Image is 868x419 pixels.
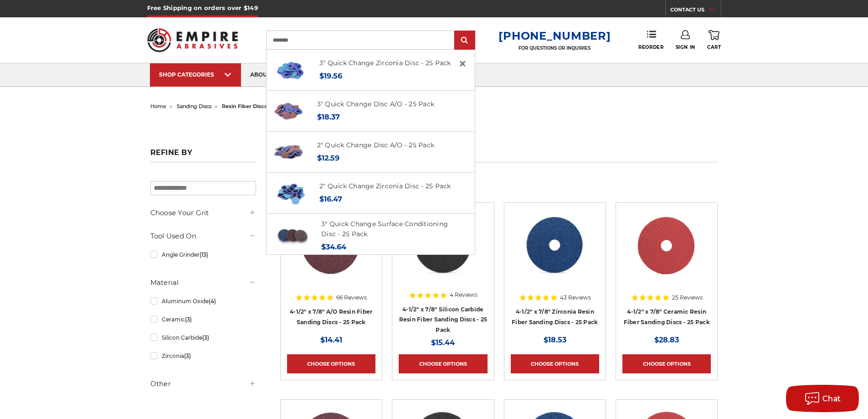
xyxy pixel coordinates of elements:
[786,385,859,412] button: Chat
[676,44,695,50] span: Sign In
[317,141,435,149] a: 2" Quick Change Disc A/O - 25 Pack
[670,5,721,17] a: CONTACT US
[278,143,718,162] h1: resin fiber discs
[150,207,256,218] h5: Choose Your Grit
[458,55,467,72] span: ×
[319,72,342,80] span: $19.56
[512,308,598,326] a: 4-1/2" x 7/8" Zirconia Resin Fiber Sanding Discs - 25 Pack
[638,30,663,50] a: Reorder
[150,348,256,364] a: Zirconia
[822,394,841,403] span: Chat
[511,209,599,298] a: 4-1/2" zirc resin fiber disc
[150,277,256,288] h5: Material
[456,31,474,50] input: Submit
[150,148,256,162] h5: Refine by
[319,59,451,67] a: 3" Quick Change Zirconia Disc - 25 Pack
[319,182,451,190] a: 2" Quick Change Zirconia Disc - 25 Pack
[431,338,455,347] span: $15.44
[287,354,375,373] a: Choose Options
[622,354,711,373] a: Choose Options
[184,352,191,359] span: (3)
[672,295,703,300] span: 25 Reviews
[150,103,166,109] a: home
[150,311,256,327] a: Ceramic
[200,251,208,258] span: (13)
[241,63,288,87] a: about us
[150,293,256,309] a: Aluminum Oxide
[273,96,304,127] img: 3-inch aluminum oxide quick change sanding discs for sanding and deburring
[622,209,711,298] a: 4-1/2" ceramic resin fiber disc
[150,231,256,242] h5: Tool Used On
[498,45,611,51] p: FOR QUESTIONS OR INQUIRIES
[209,298,216,305] span: (4)
[321,220,448,238] a: 3" Quick Change Surface Conditioning Disc - 25 Pack
[320,336,342,344] span: $14.41
[275,55,306,86] img: Set of 3-inch Metalworking Discs in 80 Grit, quick-change Zirconia abrasive by Empire Abrasives, ...
[317,113,340,121] span: $18.37
[185,316,192,323] span: (3)
[518,209,591,282] img: 4-1/2" zirc resin fiber disc
[275,178,306,209] img: Assortment of 2-inch Metalworking Discs, 80 Grit, Quick Change, with durable Zirconia abrasive by...
[150,378,256,389] h5: Other
[638,44,663,50] span: Reorder
[707,44,721,50] span: Cart
[498,29,611,42] a: [PHONE_NUMBER]
[159,71,232,78] div: SHOP CATEGORIES
[707,30,721,50] a: Cart
[317,100,435,108] a: 3" Quick Change Disc A/O - 25 Pack
[150,247,256,263] a: Angle Grinder
[319,195,342,203] span: $16.47
[222,103,267,109] span: resin fiber discs
[654,336,679,344] span: $28.83
[147,22,238,58] img: Empire Abrasives
[511,354,599,373] a: Choose Options
[321,243,346,251] span: $34.64
[399,306,488,333] a: 4-1/2" x 7/8" Silicon Carbide Resin Fiber Sanding Discs - 25 Pack
[273,137,304,168] img: 2 inch red aluminum oxide quick change sanding discs for metalwork
[317,154,339,162] span: $12.59
[544,336,566,344] span: $18.53
[277,220,308,251] img: 3-inch surface conditioning quick change disc by Black Hawk Abrasives
[630,209,704,282] img: 4-1/2" ceramic resin fiber disc
[150,330,256,346] a: Silicon Carbide
[399,354,487,373] a: Choose Options
[560,295,591,300] span: 43 Reviews
[624,308,710,326] a: 4-1/2" x 7/8" Ceramic Resin Fiber Sanding Discs - 25 Pack
[336,295,367,300] span: 66 Reviews
[455,57,470,71] a: Close
[202,334,209,341] span: (3)
[290,308,372,326] a: 4-1/2" x 7/8" A/O Resin Fiber Sanding Discs - 25 Pack
[177,103,211,109] a: sanding discs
